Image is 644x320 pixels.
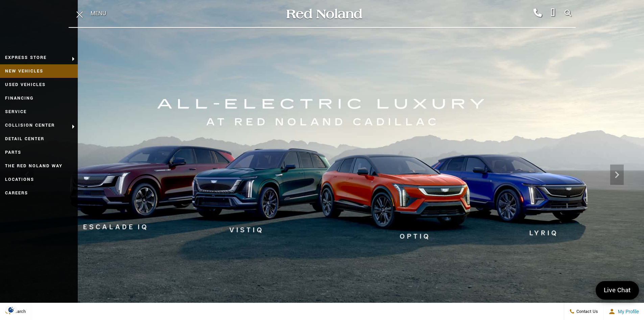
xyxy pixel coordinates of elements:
span: My Profile [615,309,639,314]
span: Contact Us [575,308,598,315]
section: Click to Open Cookie Consent Modal [3,306,19,313]
button: Open user profile menu [603,303,644,320]
a: Live Chat [596,281,639,300]
div: Next [610,165,624,185]
img: Red Noland Auto Group [285,8,363,20]
span: Live Chat [600,286,634,295]
img: Opt-Out Icon [3,306,19,313]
